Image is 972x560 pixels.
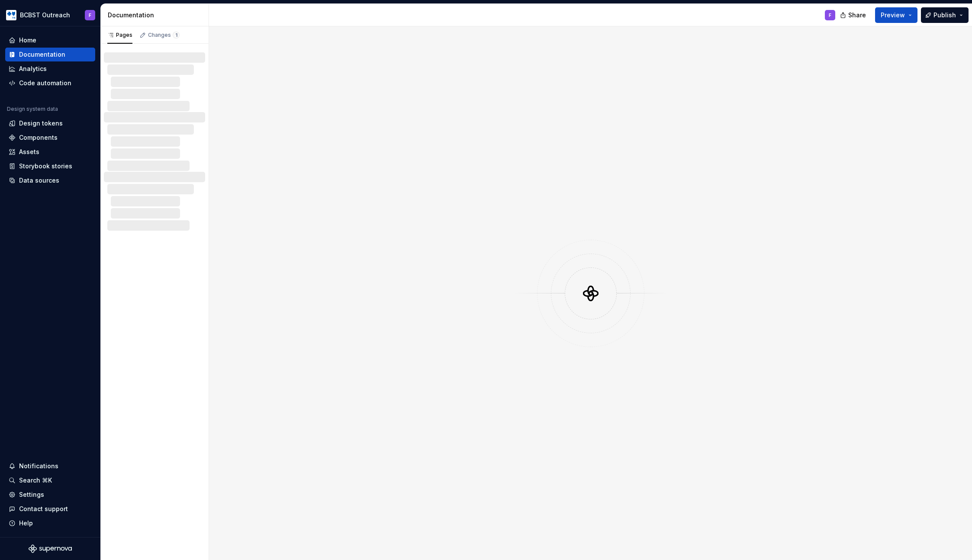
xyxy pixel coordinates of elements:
[5,33,95,47] a: Home
[848,11,866,19] span: Share
[19,64,47,73] div: Analytics
[19,133,58,142] div: Components
[148,32,180,39] div: Changes
[836,7,872,23] button: Share
[5,459,95,473] button: Notifications
[19,119,63,128] div: Design tokens
[5,516,95,530] button: Help
[881,11,905,19] span: Preview
[5,131,95,145] a: Components
[19,36,36,45] div: Home
[5,488,95,502] a: Settings
[875,7,917,23] button: Preview
[7,106,58,113] div: Design system data
[19,176,59,185] div: Data sources
[5,174,95,187] a: Data sources
[829,12,831,19] div: F
[173,32,180,39] span: 1
[19,148,39,156] div: Assets
[20,11,70,19] div: BCBST Outreach
[108,11,205,19] div: Documentation
[19,519,33,528] div: Help
[6,10,16,20] img: b44e7a6b-69a5-43df-ae42-963d7259159b.png
[19,505,68,513] div: Contact support
[19,79,71,87] div: Code automation
[5,48,95,61] a: Documentation
[19,162,72,171] div: Storybook stories
[2,6,99,24] button: BCBST OutreachF
[933,11,956,19] span: Publish
[5,159,95,173] a: Storybook stories
[107,32,132,39] div: Pages
[921,7,969,23] button: Publish
[5,502,95,516] button: Contact support
[5,76,95,90] a: Code automation
[5,62,95,76] a: Analytics
[29,544,72,553] svg: Supernova Logo
[19,490,44,499] div: Settings
[89,12,91,19] div: F
[5,145,95,159] a: Assets
[19,50,65,59] div: Documentation
[5,473,95,487] button: Search ⌘K
[5,116,95,130] a: Design tokens
[19,476,52,485] div: Search ⌘K
[19,462,58,470] div: Notifications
